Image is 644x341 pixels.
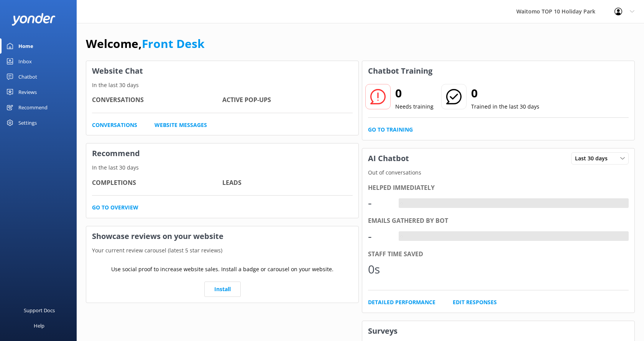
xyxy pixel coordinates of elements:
h3: Showcase reviews on your website [86,226,358,246]
div: 0s [368,260,391,278]
div: Help [34,318,44,333]
p: Your current review carousel (latest 5 star reviews) [86,246,358,255]
div: - [368,227,391,245]
a: Front Desk [142,36,205,51]
a: Edit Responses [453,298,497,306]
a: Website Messages [154,121,207,129]
div: Recommend [18,100,48,115]
a: Go to overview [92,203,138,212]
div: - [399,198,404,208]
h4: Conversations [92,95,222,105]
p: In the last 30 days [86,163,358,172]
p: Needs training [395,102,434,111]
p: Use social proof to increase website sales. Install a badge or carousel on your website. [111,265,333,273]
h2: 0 [471,84,539,102]
h1: Welcome, [86,35,205,53]
div: Chatbot [18,69,37,84]
div: - [368,194,391,212]
div: Home [18,38,33,54]
h3: Recommend [86,143,358,163]
p: In the last 30 days [86,81,358,89]
h2: 0 [395,84,434,102]
div: - [399,231,404,241]
a: Detailed Performance [368,298,435,306]
h3: Website Chat [86,61,358,81]
div: Support Docs [24,303,55,318]
div: Staff time saved [368,249,629,259]
a: Go to Training [368,125,413,134]
div: Reviews [18,84,37,100]
a: Install [204,282,241,297]
div: Settings [18,115,37,130]
h4: Completions [92,178,222,188]
span: Last 30 days [575,154,612,163]
p: Trained in the last 30 days [471,102,539,111]
h3: Surveys [362,321,634,341]
div: Emails gathered by bot [368,216,629,226]
h4: Active Pop-ups [222,95,353,105]
p: Out of conversations [362,168,634,177]
a: Conversations [92,121,137,129]
div: Inbox [18,54,32,69]
img: yonder-white-logo.png [11,13,56,26]
h3: Chatbot Training [362,61,438,81]
div: Helped immediately [368,183,629,193]
h4: Leads [222,178,353,188]
h3: AI Chatbot [362,148,415,168]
